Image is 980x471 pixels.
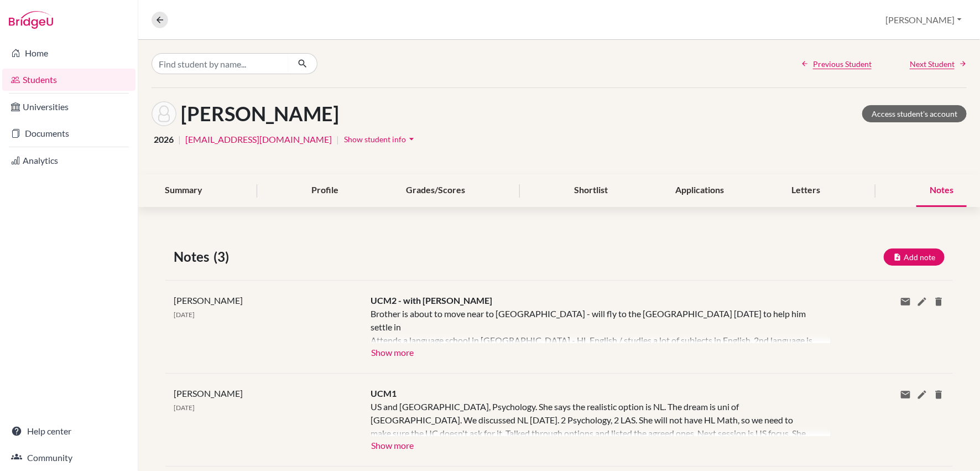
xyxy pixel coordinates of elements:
span: Next Student [910,58,955,70]
input: Find student by name... [152,53,289,74]
button: [PERSON_NAME] [881,9,967,30]
a: Previous Student [801,58,872,70]
i: arrow_drop_down [406,133,417,144]
button: Show more [371,343,414,360]
button: Add note [884,249,945,266]
a: Help center [2,420,135,442]
div: Applications [663,174,738,207]
h1: [PERSON_NAME] [181,102,339,126]
button: Show more [371,436,414,453]
a: Documents [2,122,135,144]
a: Universities [2,96,135,118]
span: [PERSON_NAME] [174,295,243,306]
button: Show student infoarrow_drop_down [343,131,418,148]
div: Profile [298,174,352,207]
span: [PERSON_NAME] [174,388,243,398]
a: Students [2,69,135,91]
a: Analytics [2,149,135,172]
span: [DATE] [174,310,195,319]
div: Summary [152,174,216,207]
div: Brother is about to move near to [GEOGRAPHIC_DATA] - will fly to the [GEOGRAPHIC_DATA] [DATE] to ... [371,307,814,343]
span: Notes [174,247,213,267]
div: Shortlist [561,174,622,207]
span: 2026 [154,133,174,146]
img: Bridge-U [9,11,53,29]
span: UCM1 [371,388,397,398]
span: [DATE] [174,403,195,412]
div: Notes [916,174,967,207]
span: | [336,133,339,146]
a: Home [2,42,135,64]
div: Letters [779,174,834,207]
span: UCM2 - with [PERSON_NAME] [371,295,492,306]
span: | [178,133,181,146]
div: Grades/Scores [393,174,478,207]
a: Community [2,447,135,469]
img: Maja Menyhárt's avatar [152,101,176,126]
div: US and [GEOGRAPHIC_DATA], Psychology. She says the realistic option is NL. The dream is uni of [G... [371,400,814,436]
a: [EMAIL_ADDRESS][DOMAIN_NAME] [185,133,332,146]
span: Show student info [344,134,406,144]
span: Previous Student [813,58,872,70]
a: Next Student [910,58,967,70]
a: Access student's account [862,105,967,122]
span: (3) [213,247,233,267]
